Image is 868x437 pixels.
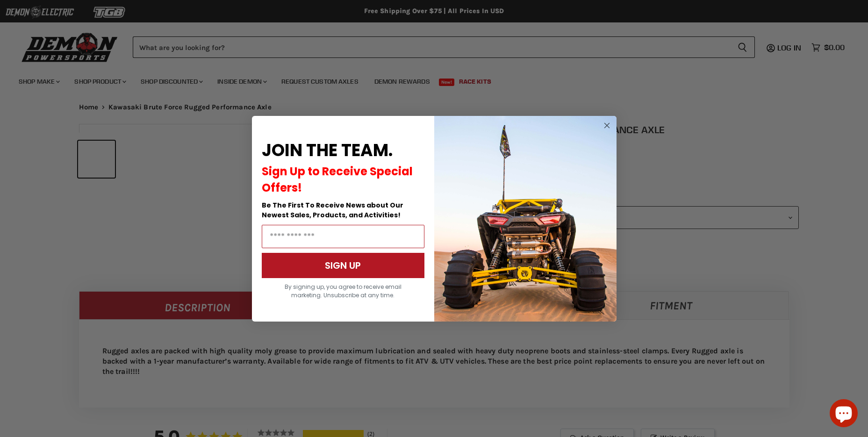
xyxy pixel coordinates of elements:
[262,164,413,195] span: Sign Up to Receive Special Offers!
[262,138,393,162] span: JOIN THE TEAM.
[601,120,613,131] button: Close dialog
[285,283,402,299] span: By signing up, you agree to receive email marketing. Unsubscribe at any time.
[827,399,861,430] inbox-online-store-chat: Shopify online store chat
[262,253,424,278] button: SIGN UP
[434,116,617,322] img: a9095488-b6e7-41ba-879d-588abfab540b.jpeg
[262,225,424,248] input: Email Address
[262,201,403,220] span: Be The First To Receive News about Our Newest Sales, Products, and Activities!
